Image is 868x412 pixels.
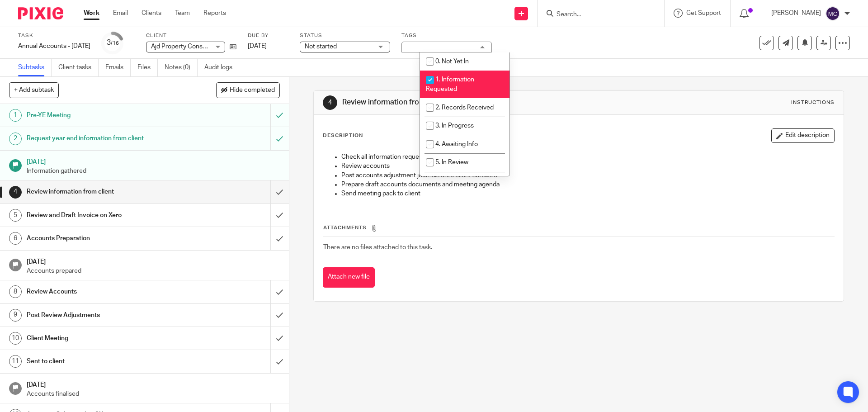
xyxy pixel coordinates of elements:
input: Search [556,11,637,19]
span: Ajd Property Consultants Limited [151,43,245,50]
p: Review accounts [341,161,834,170]
a: Team [175,9,190,18]
h1: Pre-YE Meeting [27,109,183,122]
h1: Client Meeting [27,331,183,345]
h1: Review information from client [27,185,183,199]
div: 4 [323,95,337,110]
a: Notes (0) [165,59,198,76]
small: /16 [111,41,119,46]
div: 2 [9,133,22,145]
div: 6 [9,232,22,245]
span: 3. In Progress [435,123,474,129]
span: 5. In Review [435,159,468,166]
span: Get Support [686,10,721,16]
div: Annual Accounts - February 2025 [18,42,90,51]
p: [PERSON_NAME] [771,9,821,18]
p: Send meeting pack to client [341,189,834,198]
h1: Review and Draft Invoice on Xero [27,208,183,222]
img: svg%3E [826,6,840,21]
span: Attachments [323,225,367,230]
span: There are no files attached to this task. [323,244,432,251]
h1: Accounts Preparation [27,232,183,245]
a: Files [137,59,158,76]
h1: Request year end information from client [27,132,183,145]
img: Pixie [18,7,63,19]
h1: Review information from client [342,98,598,107]
div: Annual Accounts - [DATE] [18,42,90,51]
a: Clients [142,9,161,18]
h1: Review Accounts [27,285,183,298]
div: 10 [9,332,22,345]
a: Email [113,9,128,18]
div: 5 [9,209,22,222]
button: Hide completed [216,82,280,98]
a: Reports [203,9,226,18]
h1: [DATE] [27,378,280,389]
div: Instructions [791,99,835,106]
button: Attach new file [323,267,375,288]
button: Edit description [771,128,835,143]
a: Subtasks [18,59,52,76]
h1: [DATE] [27,255,280,266]
div: 9 [9,309,22,322]
p: Prepare draft accounts documents and meeting agenda [341,180,834,189]
h1: Post Review Adjustments [27,308,183,322]
h1: [DATE] [27,155,280,166]
p: Information gathered [27,166,280,175]
div: 8 [9,285,22,298]
h1: Sent to client [27,355,183,368]
span: Not started [305,43,337,50]
p: Accounts finalised [27,389,280,398]
span: [DATE] [248,43,267,49]
a: Work [84,9,99,18]
span: 1. Information Requested [426,76,474,92]
p: Accounts prepared [27,266,280,275]
div: 4 [9,186,22,199]
label: Task [18,32,90,39]
span: 4. Awaiting Info [435,141,478,147]
div: 3 [107,38,119,48]
span: Hide completed [230,87,275,94]
label: Tags [401,32,492,39]
button: + Add subtask [9,82,59,98]
label: Client [146,32,236,39]
a: Emails [105,59,131,76]
a: Client tasks [58,59,99,76]
span: 2. Records Received [435,104,494,111]
label: Status [300,32,390,39]
div: 11 [9,355,22,368]
a: Audit logs [204,59,239,76]
p: Check all information requested has been received [341,152,834,161]
p: Post accounts adjustment journals onto client software [341,171,834,180]
p: Description [323,132,363,139]
div: 1 [9,109,22,122]
label: Due by [248,32,288,39]
span: 0. Not Yet In [435,58,469,65]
